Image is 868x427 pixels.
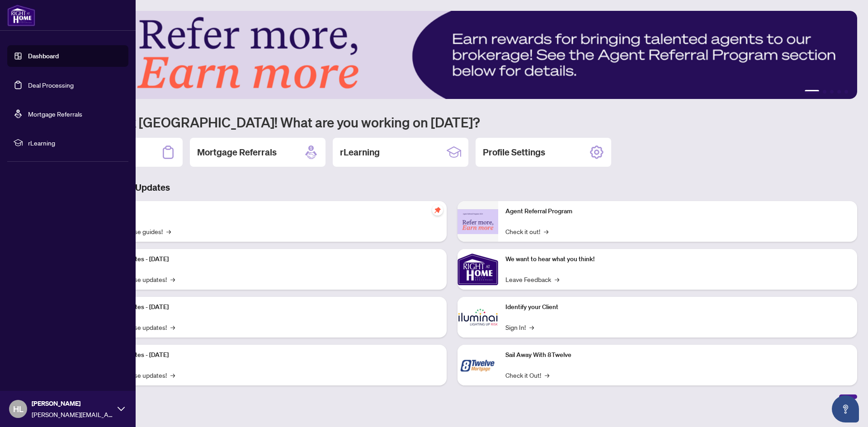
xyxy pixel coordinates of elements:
img: logo [7,5,35,26]
span: → [170,370,175,380]
p: Platform Updates - [DATE] [95,302,439,312]
span: → [170,322,175,332]
button: 3 [830,90,834,94]
p: We want to hear what you think! [505,254,850,264]
button: 2 [823,90,826,94]
a: Dashboard [28,52,59,60]
span: rLearning [28,138,122,148]
img: Agent Referral Program [458,209,498,234]
img: Identify your Client [458,297,498,338]
a: Leave Feedback→ [505,274,559,284]
button: 5 [844,90,848,94]
span: → [529,322,534,332]
img: We want to hear what you think! [458,249,498,290]
span: HL [13,403,24,415]
h3: Brokerage & Industry Updates [47,181,857,194]
h2: Mortgage Referrals [197,146,277,159]
img: Slide 0 [47,11,857,99]
span: → [555,274,559,284]
button: Open asap [832,395,859,422]
h2: Profile Settings [483,146,545,159]
p: Identify your Client [505,302,850,312]
span: [PERSON_NAME][EMAIL_ADDRESS][DOMAIN_NAME] [32,409,113,419]
button: 4 [837,90,841,94]
p: Self-Help [95,206,439,216]
p: Sail Away With 8Twelve [505,350,850,360]
img: Sail Away With 8Twelve [458,345,498,385]
a: Sign In!→ [505,322,534,332]
span: → [170,274,175,284]
span: → [545,370,549,380]
span: → [166,226,171,236]
h1: Welcome back [GEOGRAPHIC_DATA]! What are you working on [DATE]? [47,113,857,131]
span: pushpin [432,205,443,216]
p: Agent Referral Program [505,206,850,216]
a: Check it Out!→ [505,370,549,380]
span: → [544,226,548,236]
span: [PERSON_NAME] [32,399,113,408]
a: Check it out!→ [505,226,548,236]
a: Deal Processing [28,81,74,89]
p: Platform Updates - [DATE] [95,350,439,360]
a: Mortgage Referrals [28,110,82,118]
h2: rLearning [340,146,380,159]
p: Platform Updates - [DATE] [95,254,439,264]
button: 1 [805,90,819,94]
